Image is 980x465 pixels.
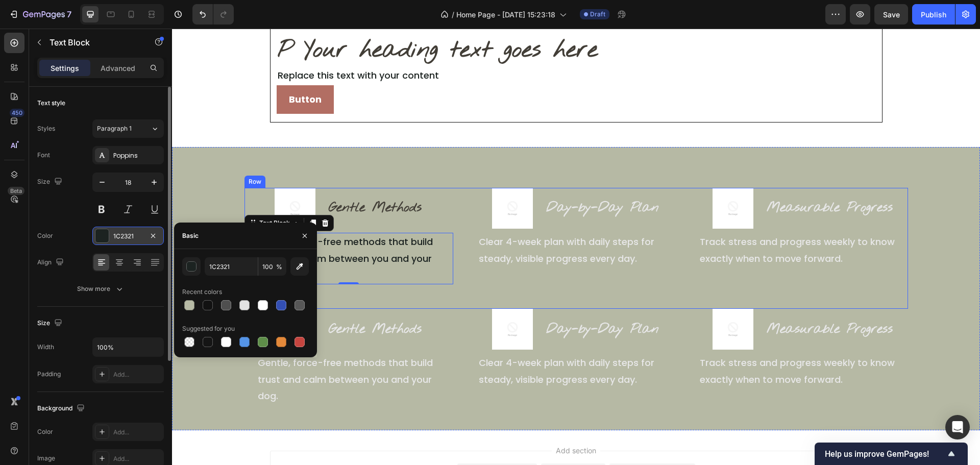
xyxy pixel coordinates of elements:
[37,370,61,379] div: Padding
[192,4,234,25] div: Undo/Redo
[528,205,734,238] p: Track stress and progress weekly to know exactly when to move forward.
[37,175,64,189] div: Size
[113,370,161,379] div: Add...
[883,10,900,19] span: Save
[77,284,125,294] div: Show more
[93,338,163,356] input: Auto
[113,151,161,160] div: Poppins
[37,427,53,436] div: Color
[37,124,55,133] div: Styles
[594,170,722,189] h2: Measurable Progress
[75,149,91,158] div: Row
[921,9,946,20] div: Publish
[307,205,501,238] p: Clear 4-week plan with daily steps for steady, visible progress every day.
[37,99,65,108] div: Text style
[182,287,222,297] div: Recent colors
[92,119,164,138] button: Paragraph 1
[37,231,53,240] div: Color
[945,415,970,439] div: Open Intercom Messenger
[874,4,908,25] button: Save
[8,187,24,195] div: Beta
[594,291,722,311] h2: Measurable Progress
[912,4,955,25] button: Publish
[373,170,488,189] h2: Day-by-Day Plan
[320,280,361,321] img: no-image-2048-5e88c1b20e087fb7bbe9a3771824e743c244f437e4f8ba93bbf7b11b53f7824c_large.gif
[320,159,361,200] img: no-image-2048-5e88c1b20e087fb7bbe9a3771824e743c244f437e4f8ba93bbf7b11b53f7824c_large.gif
[37,342,54,352] div: Width
[373,291,488,311] h2: Day-by-Day Plan
[50,36,136,48] p: Text Block
[825,449,945,459] span: Help us improve GemPages!
[590,10,605,19] span: Draft
[825,448,958,460] button: Show survey - Help us improve GemPages!
[37,454,55,463] div: Image
[67,8,71,20] p: 7
[182,324,235,333] div: Suggested for you
[113,454,161,463] div: Add...
[37,316,64,330] div: Size
[528,326,734,359] p: Track stress and progress weekly to know exactly when to move forward.
[205,257,258,276] input: Eg: FFFFFF
[172,29,980,465] iframe: Design area
[101,63,135,74] p: Advanced
[97,124,132,133] span: Paragraph 1
[113,428,161,437] div: Add...
[51,63,79,74] p: Settings
[86,326,280,376] p: Gentle, force-free methods that build trust and calm between you and your dog.
[182,231,199,240] div: Basic
[456,9,555,20] span: Home Page - [DATE] 15:23:18
[103,280,143,321] img: no-image-2048-5e88c1b20e087fb7bbe9a3771824e743c244f437e4f8ba93bbf7b11b53f7824c_large.gif
[541,280,581,321] img: no-image-2048-5e88c1b20e087fb7bbe9a3771824e743c244f437e4f8ba93bbf7b11b53f7824c_large.gif
[156,291,251,311] h2: Gentle Methods
[4,4,76,25] button: 7
[37,402,87,415] div: Background
[541,159,581,200] img: no-image-2048-5e88c1b20e087fb7bbe9a3771824e743c244f437e4f8ba93bbf7b11b53f7824c_large.gif
[37,256,66,270] div: Align
[37,280,164,298] button: Show more
[380,417,428,427] span: Add section
[10,109,24,117] div: 450
[452,9,454,20] span: /
[37,151,50,160] div: Font
[276,262,282,272] span: %
[307,326,501,359] p: Clear 4-week plan with daily steps for steady, visible progress every day.
[113,232,143,241] div: 1C2321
